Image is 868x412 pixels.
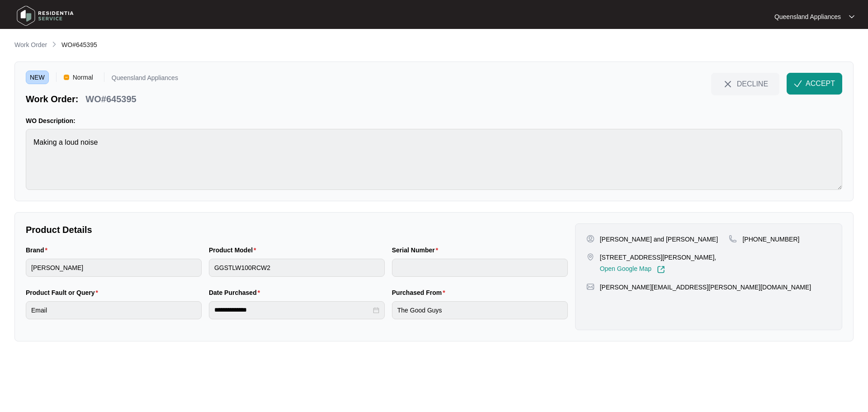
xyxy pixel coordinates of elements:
p: Work Order: [26,93,78,105]
p: Queensland Appliances [774,12,841,21]
img: residentia service logo [14,2,77,29]
input: Product Model [209,259,385,277]
p: [PERSON_NAME] and [PERSON_NAME] [600,235,718,244]
span: ACCEPT [806,78,835,89]
p: Queensland Appliances [112,75,178,84]
input: Product Fault or Query [26,301,202,319]
p: [PHONE_NUMBER] [742,235,799,244]
span: DECLINE [737,79,768,89]
input: Brand [26,259,202,277]
textarea: Making a loud noise [26,129,842,190]
img: map-pin [586,283,594,291]
label: Brand [26,246,51,255]
button: close-IconDECLINE [711,73,779,95]
label: Purchased From [392,288,449,297]
label: Product Fault or Query [26,288,102,297]
input: Purchased From [392,301,568,319]
p: [PERSON_NAME][EMAIL_ADDRESS][PERSON_NAME][DOMAIN_NAME] [600,283,811,292]
label: Product Model [209,246,260,255]
a: Open Google Map [600,265,665,274]
span: Normal [69,71,97,84]
label: Serial Number [392,246,442,255]
input: Date Purchased [214,305,371,315]
img: Vercel Logo [64,75,69,80]
p: WO Description: [26,116,842,125]
img: chevron-right [51,41,58,48]
img: close-Icon [722,79,733,90]
a: Work Order [13,40,49,50]
img: Link-External [657,265,665,274]
p: WO#645395 [85,93,136,105]
img: dropdown arrow [849,14,854,19]
p: [STREET_ADDRESS][PERSON_NAME], [600,253,717,262]
p: Product Details [26,223,568,236]
img: map-pin [729,235,737,243]
input: Serial Number [392,259,568,277]
label: Date Purchased [209,288,264,297]
span: NEW [26,71,49,84]
button: check-IconACCEPT [787,73,842,95]
img: map-pin [586,253,594,261]
img: user-pin [586,235,594,243]
span: WO#645395 [61,41,97,48]
img: check-Icon [794,80,802,88]
p: Work Order [14,40,47,49]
